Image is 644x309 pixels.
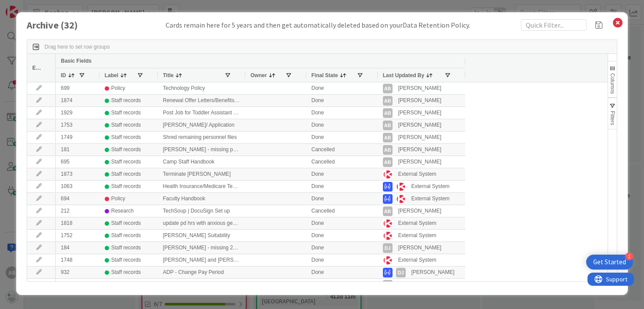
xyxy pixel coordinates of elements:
[56,254,99,266] div: 1748
[111,169,141,180] div: Staff records
[383,96,393,106] div: AB
[158,168,245,180] div: Terminate [PERSON_NAME]
[383,133,393,142] div: AB
[56,205,99,217] div: 212
[56,242,99,254] div: 184
[45,44,110,50] div: Row Groups
[158,131,245,143] div: Shred remaining personnel files
[383,256,393,265] img: ES
[111,156,141,167] div: Staff records
[158,217,245,229] div: update pd hrs with anxious generation
[27,20,114,31] h1: Archive ( 32 )
[383,243,393,253] div: DJ
[56,181,99,192] div: 1063
[56,168,99,180] div: 1873
[306,242,378,254] div: Done
[609,111,616,125] span: Filters
[306,254,378,266] div: Done
[306,119,378,131] div: Done
[403,21,469,29] span: Data Retention Policy
[111,267,141,278] div: Staff records
[158,156,245,168] div: Camp Staff Handbook
[111,132,141,143] div: Staff records
[398,206,442,217] div: [PERSON_NAME]
[383,231,393,241] img: ES
[398,255,436,266] div: External System
[158,279,245,291] div: FLSA Classifications
[521,19,587,31] input: Quick Filter...
[306,156,378,168] div: Cancelled
[56,107,99,119] div: 1929
[306,144,378,156] div: Cancelled
[306,82,378,94] div: Done
[411,181,449,192] div: External System
[398,279,442,290] div: [PERSON_NAME]
[111,255,141,266] div: Staff records
[306,168,378,180] div: Done
[166,20,470,30] div: Cards remain here for 5 years and then get automatically deleted based on your .
[306,131,378,143] div: Done
[306,107,378,119] div: Done
[383,145,393,155] div: AB
[61,58,92,64] span: Basic Fields
[56,131,99,143] div: 1749
[111,279,141,290] div: Staff records
[306,95,378,107] div: Done
[383,206,393,216] div: AB
[18,1,40,12] span: Support
[609,73,616,94] span: Columns
[111,181,141,192] div: Staff records
[306,181,378,192] div: Done
[111,120,141,131] div: Staff records
[306,205,378,217] div: Cancelled
[411,267,455,278] div: [PERSON_NAME]
[398,218,436,229] div: External System
[111,193,125,204] div: Policy
[398,95,442,106] div: [PERSON_NAME]
[111,218,141,229] div: Staff records
[306,266,378,278] div: Done
[111,95,141,106] div: Staff records
[306,230,378,242] div: Done
[56,230,99,242] div: 1752
[158,266,245,278] div: ADP - Change Pay Period
[251,72,267,78] span: Owner
[158,95,245,107] div: Renewal Offer Letters/Benefits Statements
[625,252,633,260] div: 1
[383,280,393,290] div: DJ
[311,72,338,78] span: Final State
[398,169,436,180] div: External System
[111,144,141,155] div: Staff records
[111,107,141,118] div: Staff records
[158,230,245,242] div: [PERSON_NAME] Suitability
[398,242,442,253] div: [PERSON_NAME]
[158,193,245,205] div: Faculty Handbook
[383,84,393,93] div: AB
[158,107,245,119] div: Post Job for Toddler Assistant Teacher
[158,205,245,217] div: TechSoup | DocuSign Set up
[383,108,393,118] div: AB
[56,82,99,94] div: 699
[593,258,626,266] div: Get Started
[383,170,393,179] img: ES
[158,144,245,156] div: [PERSON_NAME] - missing proof of 2 MMR
[383,121,393,130] div: AB
[111,242,141,253] div: Staff records
[383,219,393,228] img: ES
[306,193,378,205] div: Done
[306,217,378,229] div: Done
[396,268,406,277] div: DJ
[111,230,141,241] div: Staff records
[398,120,442,131] div: [PERSON_NAME]
[163,72,173,78] span: Title
[398,107,442,118] div: [PERSON_NAME]
[56,144,99,156] div: 181
[306,279,378,291] div: Cancelled
[105,72,118,78] span: Label
[398,83,442,94] div: [PERSON_NAME]
[383,72,425,78] span: Last Updated By
[383,157,393,167] div: AB
[396,194,406,204] img: ES
[56,279,99,291] div: 1199
[32,65,42,71] span: Edit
